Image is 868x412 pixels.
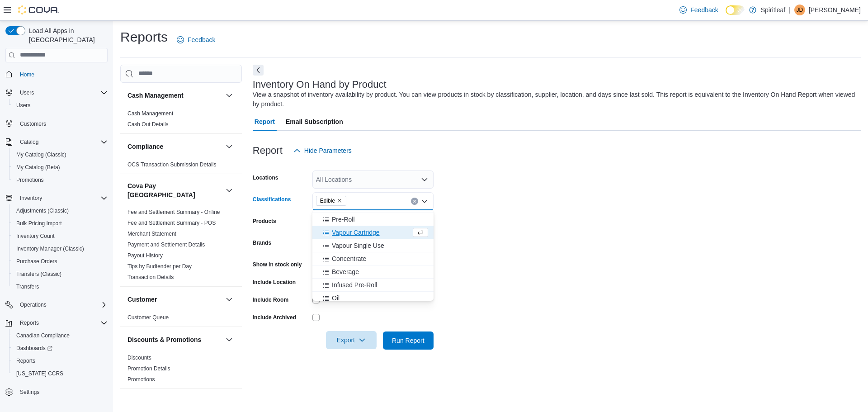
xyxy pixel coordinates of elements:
[16,357,35,365] span: Reports
[173,31,219,49] a: Feedback
[224,90,235,101] button: Cash Management
[16,299,50,310] button: Operations
[13,256,108,267] span: Purchase Orders
[16,258,57,265] span: Purchase Orders
[16,345,52,352] span: Dashboards
[20,71,34,78] span: Home
[312,279,434,292] button: Infused Pre-Roll
[9,280,111,293] button: Transfers
[13,343,108,354] span: Dashboards
[13,269,108,279] span: Transfers (Classic)
[332,294,340,303] span: Oil
[120,207,242,286] div: Cova Pay [GEOGRAPHIC_DATA]
[332,267,359,276] span: Beverage
[290,142,355,160] button: Hide Parameters
[9,217,111,230] button: Bulk Pricing Import
[312,226,434,239] button: Vapour Cartridge
[20,120,46,128] span: Customers
[127,263,192,270] a: Tips by Budtender per Day
[312,252,434,265] button: Concentrate
[690,5,718,14] span: Feedback
[789,5,791,15] p: |
[13,368,108,379] span: Washington CCRS
[2,385,111,398] button: Settings
[16,137,108,147] span: Catalog
[13,162,108,173] span: My Catalog (Beta)
[2,68,111,81] button: Home
[13,355,108,366] span: Reports
[13,149,108,160] span: My Catalog (Classic)
[127,121,169,128] span: Cash Out Details
[16,87,108,98] span: Users
[16,137,42,147] button: Catalog
[797,5,803,15] span: JD
[326,331,377,349] button: Export
[127,274,174,281] span: Transaction Details
[127,376,155,383] a: Promotions
[120,28,168,46] h1: Reports
[127,314,169,321] span: Customer Queue
[127,142,163,151] h3: Compliance
[16,370,63,377] span: [US_STATE] CCRS
[127,219,216,227] span: Fee and Settlement Summary - POS
[127,365,170,372] span: Promotion Details
[13,243,108,254] span: Inventory Manager (Classic)
[809,5,861,15] p: [PERSON_NAME]
[13,281,42,292] a: Transfers
[312,213,434,226] button: Pre-Roll
[332,215,355,224] span: Pre-Roll
[13,269,65,279] a: Transfers (Classic)
[253,145,283,156] h3: Report
[9,255,111,268] button: Purchase Orders
[13,343,56,354] a: Dashboards
[127,252,163,259] a: Payout History
[332,254,366,263] span: Concentrate
[392,336,425,345] span: Run Report
[127,181,222,199] button: Cova Pay [GEOGRAPHIC_DATA]
[16,332,70,339] span: Canadian Compliance
[16,193,108,204] span: Inventory
[127,209,220,215] a: Fee and Settlement Summary - Online
[127,376,155,383] span: Promotions
[13,205,72,216] a: Adjustments (Classic)
[16,299,108,310] span: Operations
[253,174,278,181] label: Locations
[13,256,61,267] a: Purchase Orders
[13,355,39,366] a: Reports
[20,301,47,308] span: Operations
[13,330,108,341] span: Canadian Compliance
[127,231,176,237] a: Merchant Statement
[127,121,169,128] a: Cash Out Details
[2,317,111,329] button: Reports
[127,110,173,117] span: Cash Management
[253,239,271,246] label: Brands
[253,279,296,286] label: Include Location
[9,230,111,242] button: Inventory Count
[224,185,235,196] button: Cova Pay [GEOGRAPHIC_DATA]
[16,118,50,129] a: Customers
[13,175,47,185] a: Promotions
[337,198,342,204] button: Remove Edible from selection in this group
[127,161,217,168] a: OCS Transaction Submission Details
[9,99,111,112] button: Users
[16,207,69,214] span: Adjustments (Classic)
[421,176,428,183] button: Open list of options
[9,268,111,280] button: Transfers (Classic)
[127,220,216,226] a: Fee and Settlement Summary - POS
[120,312,242,327] div: Customer
[127,354,151,361] span: Discounts
[9,355,111,367] button: Reports
[255,113,275,131] span: Report
[16,317,108,328] span: Reports
[331,331,371,349] span: Export
[253,261,302,268] label: Show in stock only
[127,274,174,280] a: Transaction Details
[127,161,217,168] span: OCS Transaction Submission Details
[16,245,84,252] span: Inventory Manager (Classic)
[13,231,58,242] a: Inventory Count
[16,102,30,109] span: Users
[13,218,108,229] span: Bulk Pricing Import
[16,387,43,398] a: Settings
